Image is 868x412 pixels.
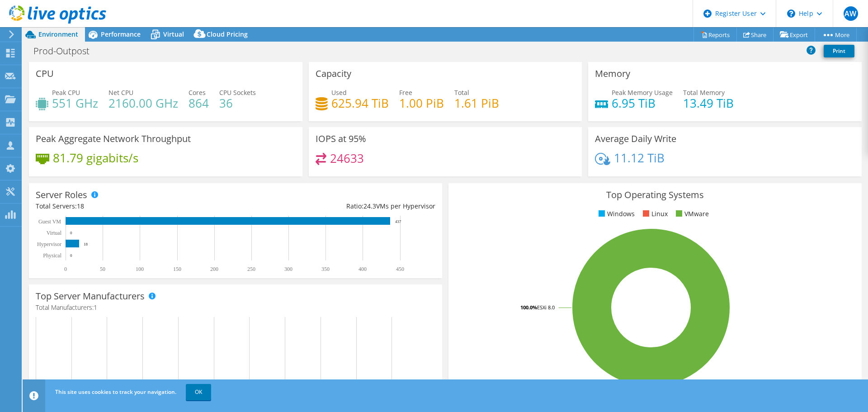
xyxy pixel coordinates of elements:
span: Free [399,88,412,97]
li: Linux [641,209,668,219]
h4: 81.79 gigabits/s [53,153,138,163]
h4: 24633 [330,153,364,163]
span: Peak CPU [52,88,80,97]
h4: Total Manufacturers: [36,303,435,313]
h4: 13.49 TiB [683,98,734,108]
text: Virtual [47,230,62,236]
span: Performance [101,30,141,38]
text: Hypervisor [37,241,61,247]
text: Physical [43,252,61,259]
span: Net CPU [108,88,133,97]
text: 450 [396,266,404,272]
span: 1 [94,303,97,312]
h1: Prod-Outpost [29,46,104,56]
text: 18 [84,242,88,246]
text: 400 [359,266,367,272]
h4: 1.00 PiB [399,98,444,108]
h4: 2160.00 GHz [108,98,178,108]
span: CPU Sockets [219,88,256,97]
span: 24.3 [363,202,376,210]
li: Windows [596,209,635,219]
h4: 1.61 PiB [454,98,499,108]
span: Environment [38,30,78,38]
span: Virtual [163,30,184,38]
text: 0 [70,253,72,258]
text: 437 [395,219,401,224]
span: Used [331,88,347,97]
text: 150 [173,266,181,272]
h4: 6.95 TiB [612,98,673,108]
h4: 551 GHz [52,98,98,108]
a: Share [736,28,774,42]
h3: IOPS at 95% [316,134,366,144]
text: 350 [321,266,330,272]
h4: 625.94 TiB [331,98,389,108]
text: 0 [64,266,67,272]
span: Total [454,88,469,97]
h3: Memory [595,69,630,79]
a: Export [773,28,815,42]
text: 200 [210,266,218,272]
text: 100 [136,266,144,272]
span: 18 [77,202,84,210]
h3: Server Roles [36,190,87,200]
h3: Top Server Manufacturers [36,291,145,301]
span: Total Memory [683,88,725,97]
span: Cores [189,88,206,97]
a: More [815,28,857,42]
text: 50 [100,266,105,272]
h3: CPU [36,69,54,79]
tspan: ESXi 8.0 [537,304,555,311]
h4: 11.12 TiB [614,153,665,163]
text: Guest VM [38,218,61,225]
h3: Top Operating Systems [455,190,855,200]
div: Total Servers: [36,201,236,211]
span: Peak Memory Usage [612,88,673,97]
div: Ratio: VMs per Hypervisor [236,201,435,211]
span: This site uses cookies to track your navigation. [55,388,176,396]
h3: Average Daily Write [595,134,676,144]
a: Print [824,45,854,57]
h4: 864 [189,98,209,108]
tspan: 100.0% [520,304,537,311]
a: Reports [693,28,737,42]
h3: Peak Aggregate Network Throughput [36,134,191,144]
text: 0 [70,231,72,235]
text: 250 [247,266,255,272]
text: 300 [284,266,292,272]
span: Cloud Pricing [207,30,248,38]
h3: Capacity [316,69,351,79]
a: OK [186,384,211,400]
svg: \n [787,9,795,18]
li: VMware [674,209,709,219]
h4: 36 [219,98,256,108]
span: AW [844,6,858,21]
